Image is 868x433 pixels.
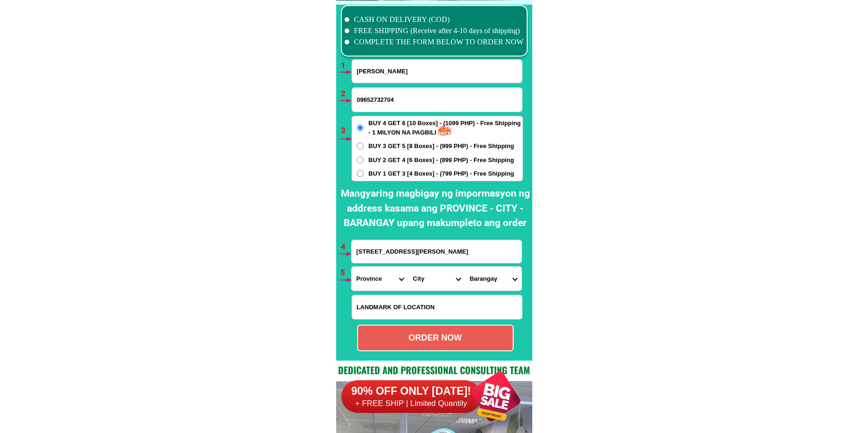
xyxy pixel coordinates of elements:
[408,267,465,291] select: Select district
[345,14,524,25] li: CASH ON DELIVERY (COD)
[368,156,514,165] span: BUY 2 GET 4 [6 Boxes] - (899 PHP) - Free Shipping
[352,267,408,291] select: Select province
[341,60,352,72] h6: 1
[352,88,522,112] input: Input phone_number
[341,241,352,253] h6: 4
[357,170,364,177] input: BUY 1 GET 3 [4 Boxes] - (799 PHP) - Free Shipping
[357,124,364,131] input: BUY 4 GET 6 [10 Boxes] - (1099 PHP) - Free Shipping - 1 MILYON NA PAGBILI
[358,332,513,344] div: ORDER NOW
[368,119,522,137] span: BUY 4 GET 6 [10 Boxes] - (1099 PHP) - Free Shipping - 1 MILYON NA PAGBILI
[357,142,364,149] input: BUY 3 GET 5 [8 Boxes] - (999 PHP) - Free Shipping
[345,25,524,36] li: FREE SHIPPING (Receive after 4-10 days of shipping)
[339,186,532,231] h2: Mangyaring magbigay ng impormasyon ng address kasama ang PROVINCE - CITY - BARANGAY upang makumpl...
[352,60,522,83] input: Input full_name
[352,295,522,319] input: Input LANDMARKOFLOCATION
[465,267,522,291] select: Select commune
[345,36,524,48] li: COMPLETE THE FORM BELOW TO ORDER NOW
[368,142,514,151] span: BUY 3 GET 5 [8 Boxes] - (999 PHP) - Free Shipping
[336,363,532,377] h2: Dedicated and professional consulting team
[368,169,514,178] span: BUY 1 GET 3 [4 Boxes] - (799 PHP) - Free Shipping
[341,88,352,100] h6: 2
[341,384,481,398] h6: 90% OFF ONLY [DATE]!
[341,398,481,409] h6: + FREE SHIP | Limited Quantily
[340,267,351,279] h6: 5
[341,125,352,137] h6: 3
[357,156,364,163] input: BUY 2 GET 4 [6 Boxes] - (899 PHP) - Free Shipping
[352,240,522,263] input: Input address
